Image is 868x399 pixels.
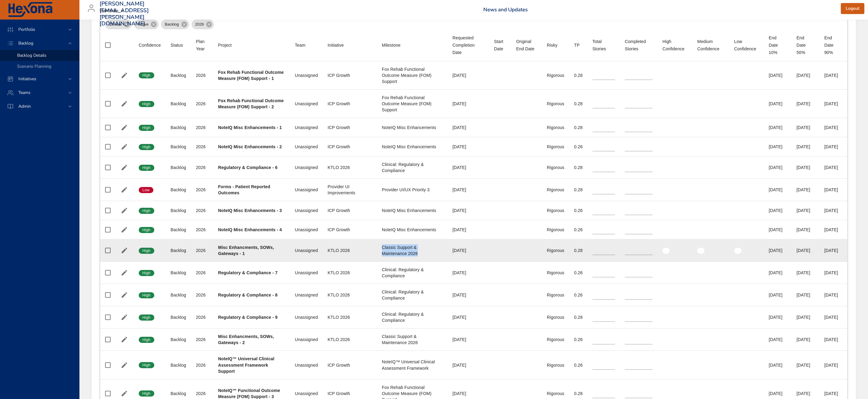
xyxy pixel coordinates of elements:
[218,98,284,109] b: Fox Rehab Functional Outcome Measure (FOM) Support - 2
[452,164,484,171] div: [DATE]
[295,41,318,49] span: Team
[734,38,759,52] div: Low Confidence
[769,362,787,368] div: [DATE]
[100,6,126,16] div: Raintree
[295,362,318,368] div: Unassigned
[120,268,129,277] button: Edit Project Details
[824,124,842,131] div: [DATE]
[382,161,443,174] div: Clinical: Regulatory & Compliance
[295,336,318,343] div: Unassigned
[797,270,815,276] div: [DATE]
[452,34,484,56] span: Requested Completion Date
[170,187,186,193] div: Backlog
[170,164,186,171] div: Backlog
[452,336,484,343] div: [DATE]
[769,390,787,397] div: [DATE]
[452,144,484,150] div: [DATE]
[452,34,484,56] div: Sort
[769,336,787,343] div: [DATE]
[295,41,306,49] div: Sort
[797,336,815,343] div: [DATE]
[120,185,129,194] button: Edit Project Details
[170,41,183,49] div: Sort
[139,248,154,253] span: High
[797,207,815,214] div: [DATE]
[494,38,506,52] span: Start Date
[797,390,815,397] div: [DATE]
[196,362,208,368] div: 2026
[170,314,186,320] div: Backlog
[120,163,129,172] button: Edit Project Details
[196,207,208,214] div: 2026
[824,187,842,193] div: [DATE]
[574,101,583,107] div: 0.28
[218,41,232,49] div: Project
[547,41,558,49] div: Risky
[574,227,583,233] div: 0.26
[797,72,815,78] div: [DATE]
[328,164,372,171] div: KTLO 2026
[295,144,318,150] div: Unassigned
[382,227,443,233] div: NoteIQ Misc Enhancements
[139,165,154,171] span: High
[824,34,842,56] div: End Date 90%
[218,388,280,399] b: NoteIQ™ Functional Outcome Measure (FOM) Support - 3
[170,227,186,233] div: Backlog
[218,334,274,345] b: Misc Enhancments, SOWs, Gateways - 2
[120,290,129,300] button: Edit Project Details
[382,41,443,49] span: Milestone
[547,270,564,276] div: Rigorous
[769,144,787,150] div: [DATE]
[382,289,443,301] div: Clinical: Regulatory & Compliance
[769,34,787,56] div: End Date 10%
[196,227,208,233] div: 2026
[218,70,284,81] b: Fox Rehab Functional Outcome Measure (FOM) Support - 1
[382,41,401,49] div: Sort
[574,144,583,150] div: 0.26
[139,144,154,150] span: High
[824,227,842,233] div: [DATE]
[769,101,787,107] div: [DATE]
[452,207,484,214] div: [DATE]
[328,292,372,298] div: KTLO 2026
[139,315,154,320] span: High
[218,315,278,320] b: Regulatory & Compliance - 9
[516,38,537,52] div: Original End Date
[328,247,372,253] div: KTLO 2026
[625,38,653,52] div: Completed Stories
[192,20,214,29] div: 2026
[196,314,208,320] div: 2026
[295,101,318,107] div: Unassigned
[295,390,318,397] div: Unassigned
[218,144,282,149] b: NoteIQ Misc Enhancements - 2
[452,314,484,320] div: [DATE]
[382,66,443,84] div: Fox Rehab Functional Outcome Measure (FOM) Support
[120,142,129,151] button: Edit Project Details
[824,390,842,397] div: [DATE]
[382,359,443,371] div: NoteIQ™ Universal Clinical Assessment Framework
[170,292,186,298] div: Backlog
[218,227,282,232] b: NoteIQ Misc Enhancements - 4
[170,336,186,343] div: Backlog
[139,187,153,193] span: Low
[295,72,318,78] div: Unassigned
[452,362,484,368] div: [DATE]
[170,207,186,214] div: Backlog
[295,247,318,253] div: Unassigned
[218,356,274,373] b: NoteIQ™ Universal Clinical Assessment Framework Support
[797,227,815,233] div: [DATE]
[824,362,842,368] div: [DATE]
[574,72,583,78] div: 0.28
[196,124,208,131] div: 2026
[797,144,815,150] div: [DATE]
[295,164,318,171] div: Unassigned
[218,245,274,256] b: Misc Enhancments, SOWs, Gateways - 1
[218,270,278,275] b: Regulatory & Compliance - 7
[574,336,583,343] div: 0.26
[734,38,759,52] div: Sort
[382,41,401,49] div: Milestone
[139,391,154,396] span: High
[120,71,129,80] button: Edit Project Details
